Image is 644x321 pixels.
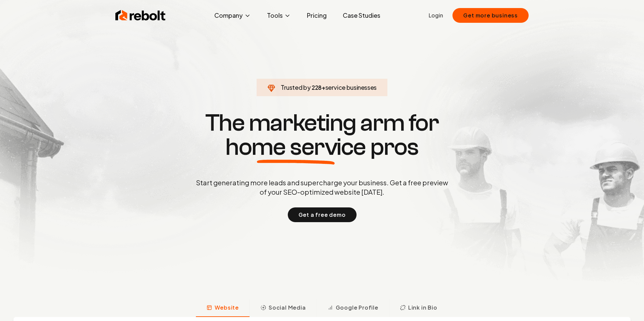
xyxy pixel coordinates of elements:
[250,300,317,317] button: Social Media
[317,300,389,317] button: Google Profile
[225,135,366,159] span: home service
[281,83,311,91] span: Trusted by
[209,9,256,22] button: Company
[337,9,386,22] a: Case Studies
[262,9,296,22] button: Tools
[195,178,449,197] p: Start generating more leads and supercharge your business. Get a free preview of your SEO-optimiz...
[322,83,325,91] span: +
[115,9,166,22] img: Rebolt Logo
[302,9,332,22] a: Pricing
[336,304,378,312] span: Google Profile
[389,300,448,317] button: Link in Bio
[325,83,377,91] span: service businesses
[312,83,322,92] span: 228
[161,111,483,159] h1: The marketing arm for pros
[215,304,239,312] span: Website
[429,11,443,19] a: Login
[288,207,357,222] button: Get a free demo
[196,300,250,317] button: Website
[452,8,529,23] button: Get more business
[408,304,437,312] span: Link in Bio
[269,304,306,312] span: Social Media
